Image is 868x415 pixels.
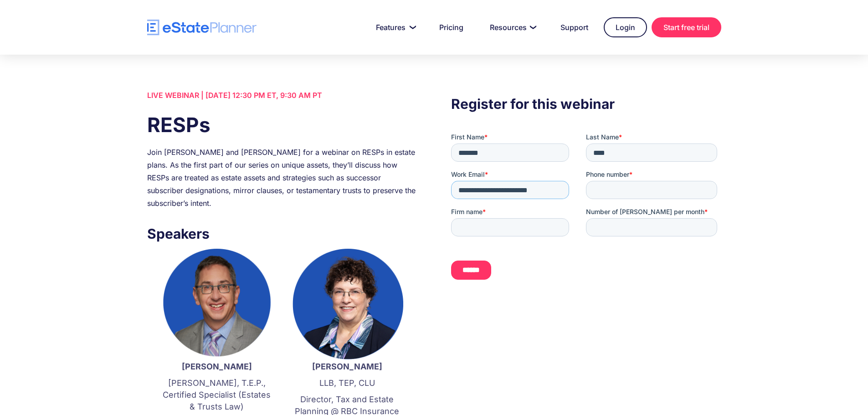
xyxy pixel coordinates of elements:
[161,377,273,413] p: [PERSON_NAME], T.E.P., Certified Specialist (Estates & Trusts Law)
[147,223,417,244] h3: Speakers
[182,362,252,371] strong: [PERSON_NAME]
[604,17,647,37] a: Login
[365,18,424,36] a: Features
[312,362,382,371] strong: [PERSON_NAME]
[147,111,417,139] h1: RESPs
[147,20,257,36] a: home
[147,146,417,210] div: Join [PERSON_NAME] and [PERSON_NAME] for a webinar on RESPs in estate plans. As the first part of...
[291,377,403,389] p: LLB, TEP, CLU
[550,18,599,36] a: Support
[652,17,721,37] a: Start free trial
[451,93,721,114] h3: Register for this webinar
[451,133,721,306] iframe: Form 0
[147,89,417,102] div: LIVE WEBINAR | [DATE] 12:30 PM ET, 9:30 AM PT
[428,18,474,36] a: Pricing
[479,18,545,36] a: Resources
